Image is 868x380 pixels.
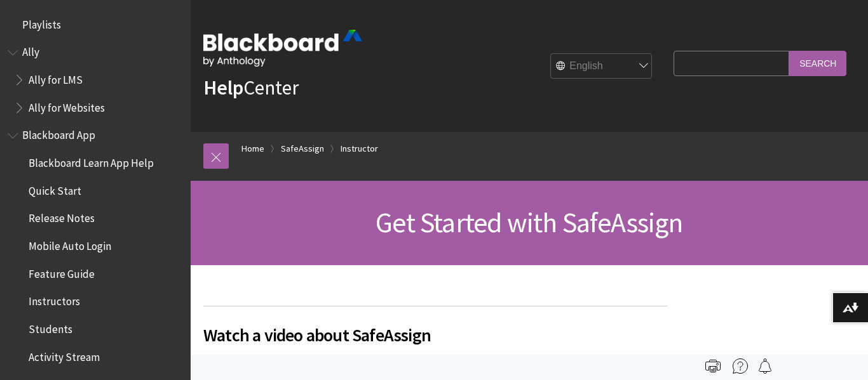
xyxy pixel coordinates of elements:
input: Search [789,51,846,75]
span: Ally [22,42,39,59]
nav: Book outline for Playlists [8,14,183,36]
span: Release Notes [29,208,95,225]
span: Ally for Websites [29,97,105,114]
span: Activity Stream [29,346,100,364]
span: Blackboard Learn App Help [29,152,154,169]
span: Feature Guide [29,263,95,280]
span: Watch a video about SafeAssign [203,322,667,348]
img: More help [733,358,748,374]
a: SafeAssign [281,141,324,157]
span: Get Started with SafeAssign [376,205,682,240]
span: Ally for LMS [29,69,83,86]
img: Blackboard by Anthology [203,30,362,67]
a: HelpCenter [203,75,299,100]
span: Instructors [29,291,80,308]
span: Quick Start [29,180,81,197]
span: Playlists [22,14,61,31]
nav: Book outline for Anthology Ally Help [8,42,183,119]
img: Follow this page [757,358,773,374]
strong: Help [203,75,243,100]
span: Mobile Auto Login [29,235,111,252]
img: Print [705,358,721,374]
select: Site Language Selector [551,54,653,79]
a: Instructor [341,141,378,157]
span: Students [29,318,72,336]
a: Home [241,141,264,157]
span: Blackboard App [22,125,95,142]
